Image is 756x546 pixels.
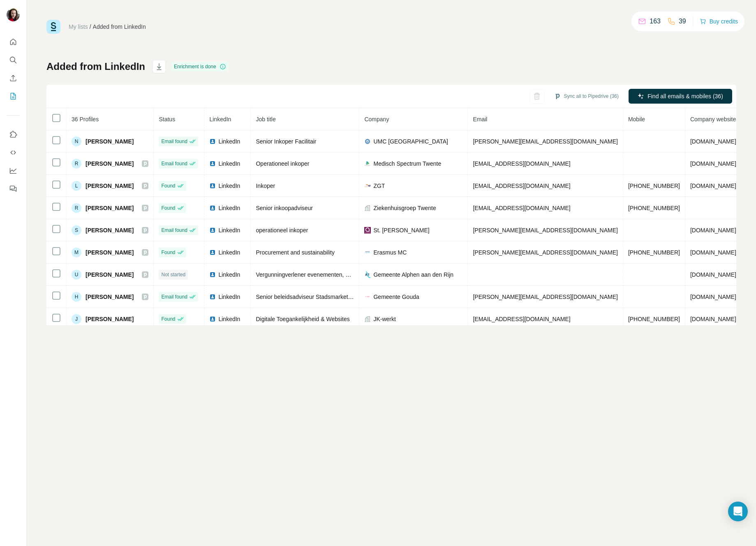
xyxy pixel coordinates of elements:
[72,181,81,191] div: L
[46,60,145,73] h1: Added from LinkedIn
[256,271,384,278] span: Vergunningverlener evenementen, drank & horeca
[690,271,736,278] span: [DOMAIN_NAME]
[218,182,240,190] span: LinkedIn
[690,249,736,256] span: [DOMAIN_NAME]
[90,23,91,31] li: /
[159,116,175,123] span: Status
[72,314,81,324] div: J
[728,502,748,521] div: Open Intercom Messenger
[209,249,216,256] img: LinkedIn logo
[72,270,81,280] div: U
[86,137,134,146] span: [PERSON_NAME]
[46,20,60,34] img: Surfe Logo
[256,183,275,189] span: Inkoper
[373,160,441,168] span: Medisch Spectrum Twente
[364,295,371,298] img: company-logo
[373,271,453,279] span: Gemeente Alphen aan den Rijn
[364,138,371,145] img: company-logo
[256,205,313,211] span: Senior inkoopadviseur
[473,294,617,300] span: [PERSON_NAME][EMAIL_ADDRESS][DOMAIN_NAME]
[628,183,680,189] span: [PHONE_NUMBER]
[209,205,216,211] img: LinkedIn logo
[218,137,240,146] span: LinkedIn
[650,16,661,26] p: 163
[373,204,436,212] span: Ziekenhuisgroep Twente
[72,116,99,123] span: 36 Profiles
[161,138,187,145] span: Email found
[7,8,20,21] img: Avatar
[628,316,680,322] span: [PHONE_NUMBER]
[690,116,736,123] span: Company website
[373,248,407,257] span: Erasmus MC
[86,315,134,323] span: [PERSON_NAME]
[209,116,231,123] span: LinkedIn
[364,271,371,278] img: company-logo
[86,182,134,190] span: [PERSON_NAME]
[218,204,240,212] span: LinkedIn
[364,160,371,167] img: company-logo
[72,136,81,146] div: N
[86,160,134,168] span: [PERSON_NAME]
[7,35,20,49] button: Quick start
[647,92,723,100] span: Find all emails & mobiles (36)
[86,248,134,257] span: [PERSON_NAME]
[72,159,81,169] div: R
[161,227,187,234] span: Email found
[7,89,20,104] button: My lists
[209,138,216,145] img: LinkedIn logo
[161,271,185,278] span: Not started
[86,204,134,212] span: [PERSON_NAME]
[628,205,680,211] span: [PHONE_NUMBER]
[256,116,275,123] span: Job title
[628,249,680,256] span: [PHONE_NUMBER]
[72,292,81,302] div: H
[373,315,395,323] span: JK-werkt
[548,90,624,102] button: Sync all to Pipedrive (36)
[473,183,570,189] span: [EMAIL_ADDRESS][DOMAIN_NAME]
[7,181,20,196] button: Feedback
[373,226,429,234] span: St. [PERSON_NAME]
[209,183,216,189] img: LinkedIn logo
[161,315,175,323] span: Found
[256,294,388,300] span: Senior beleidsadviseur Stadsmarketing en Toerisme
[209,316,216,322] img: LinkedIn logo
[161,293,187,301] span: Email found
[690,138,736,145] span: [DOMAIN_NAME]
[86,271,134,279] span: [PERSON_NAME]
[690,316,736,322] span: [DOMAIN_NAME]
[72,225,81,235] div: S
[473,116,487,123] span: Email
[373,293,419,301] span: Gemeente Gouda
[364,227,371,234] img: company-logo
[373,182,385,190] span: ZGT
[629,89,732,104] button: Find all emails & mobiles (36)
[93,23,146,31] div: Added from LinkedIn
[218,160,240,168] span: LinkedIn
[700,16,738,27] button: Buy credits
[209,294,216,300] img: LinkedIn logo
[218,226,240,234] span: LinkedIn
[161,182,175,190] span: Found
[256,316,349,322] span: Digitale Toegankelijkheid & Websites
[72,248,81,257] div: M
[209,271,216,278] img: LinkedIn logo
[364,116,389,123] span: Company
[373,137,448,146] span: UMC [GEOGRAPHIC_DATA]
[364,183,371,189] img: company-logo
[86,226,134,234] span: [PERSON_NAME]
[256,138,316,145] span: Senior Inkoper Facilitair
[690,227,736,234] span: [DOMAIN_NAME]
[473,160,570,167] span: [EMAIL_ADDRESS][DOMAIN_NAME]
[690,160,736,167] span: [DOMAIN_NAME]
[473,249,617,256] span: [PERSON_NAME][EMAIL_ADDRESS][DOMAIN_NAME]
[473,205,570,211] span: [EMAIL_ADDRESS][DOMAIN_NAME]
[161,160,187,167] span: Email found
[161,204,175,212] span: Found
[72,203,81,213] div: R
[256,249,334,256] span: Procurement and sustainability
[364,249,371,256] img: company-logo
[218,293,240,301] span: LinkedIn
[218,271,240,279] span: LinkedIn
[161,249,175,256] span: Found
[256,160,309,167] span: Operationeel inkoper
